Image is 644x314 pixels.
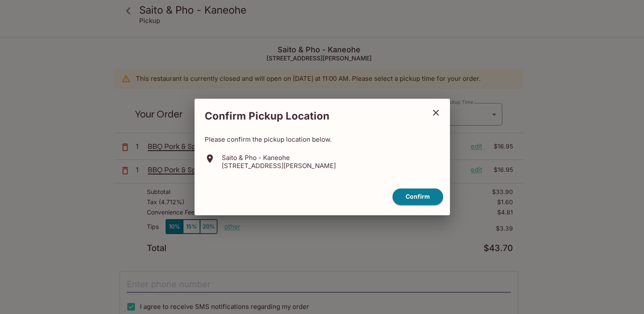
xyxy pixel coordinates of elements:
[425,102,447,123] button: close
[392,188,443,205] button: confirm
[222,162,336,170] p: [STREET_ADDRESS][PERSON_NAME]
[222,154,336,162] p: Saito & Pho - Kaneohe
[195,106,425,127] h2: Confirm Pickup Location
[205,135,440,143] p: Please confirm the pickup location below.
